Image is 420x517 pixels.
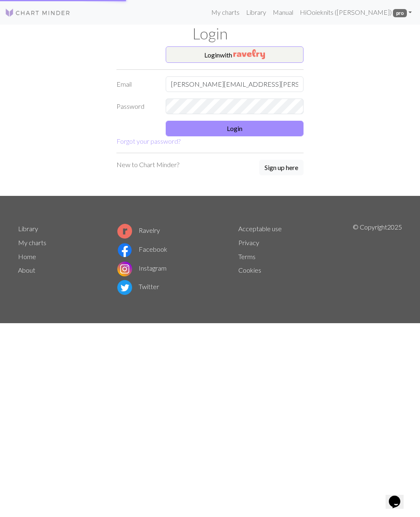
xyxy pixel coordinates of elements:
[112,76,161,92] label: Email
[117,224,132,239] img: Ravelry logo
[18,253,36,260] a: Home
[259,160,304,175] button: Sign up here
[259,160,304,176] a: Sign up here
[233,49,265,59] img: Ravelry
[238,253,256,260] a: Terms
[297,4,415,21] a: HiOoieknits ([PERSON_NAME]) pro
[117,245,167,253] a: Facebook
[18,239,46,246] a: My charts
[18,225,38,232] a: Library
[117,283,159,290] a: Twitter
[117,243,132,257] img: Facebook logo
[112,99,161,114] label: Password
[18,266,35,274] a: About
[5,8,71,18] img: Logo
[117,262,132,276] img: Instagram logo
[243,4,269,21] a: Library
[269,4,297,21] a: Manual
[208,4,243,21] a: My charts
[116,160,179,170] p: New to Chart Minder?
[116,137,180,145] a: Forgot your password?
[117,264,167,272] a: Instagram
[393,9,407,17] span: pro
[166,46,304,63] button: Loginwith
[117,226,160,234] a: Ravelry
[117,280,132,295] img: Twitter logo
[166,121,304,136] button: Login
[238,266,261,274] a: Cookies
[238,225,282,232] a: Acceptable use
[238,239,259,246] a: Privacy
[386,484,412,509] iframe: chat widget
[353,222,402,297] p: © Copyright 2025
[13,25,407,43] h1: Login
